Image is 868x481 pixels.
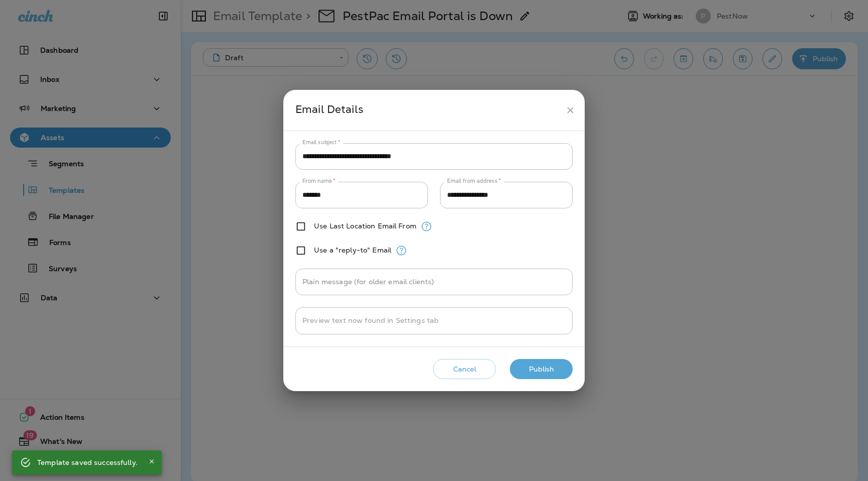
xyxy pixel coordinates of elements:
button: Publish [510,359,573,380]
label: Email subject [302,139,341,146]
div: Template saved successfully. [37,453,138,471]
button: Cancel [433,359,496,380]
label: From name [302,177,336,185]
label: Use a "reply-to" Email [314,246,391,254]
label: Email from address [447,177,501,185]
label: Use Last Location Email From [314,222,416,230]
div: Email Details [295,101,561,119]
button: close [561,101,580,119]
button: Close [146,455,158,467]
